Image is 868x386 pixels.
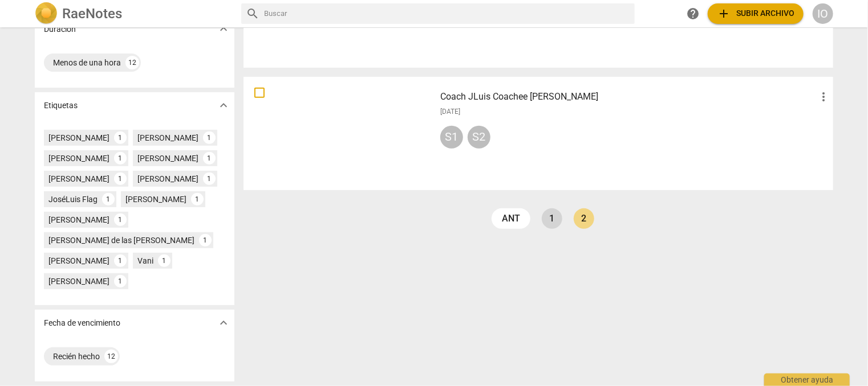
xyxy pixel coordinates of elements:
p: Etiquetas [44,100,78,112]
a: Obtener ayuda [683,3,703,24]
span: help [686,7,700,20]
img: Logo [35,2,58,25]
div: [PERSON_NAME] [125,194,186,205]
div: Vani [137,255,153,266]
div: S1 [440,126,463,149]
button: Subir [708,3,804,24]
div: 1 [203,152,216,165]
div: JoséLuis Flag [48,194,98,205]
div: 1 [114,254,127,267]
span: [DATE] [440,107,460,117]
div: Obtener ayuda [764,373,850,386]
button: Mostrar más [215,97,232,114]
h3: Coach JLuis Coachee Isa [440,90,817,104]
div: 12 [104,350,118,363]
div: 1 [102,193,115,206]
a: Page 1 [542,208,562,229]
div: [PERSON_NAME] [137,132,198,143]
div: 1 [114,275,127,288]
div: 1 [199,234,212,247]
div: [PERSON_NAME] [48,173,109,184]
a: Page 2 is your current page [574,208,594,229]
span: more_vert [817,90,830,104]
div: [PERSON_NAME] [137,173,198,184]
div: 1 [203,132,216,144]
div: 1 [114,173,127,185]
h2: RaeNotes [62,6,122,22]
div: 1 [114,132,127,144]
input: Buscar [264,5,630,23]
div: [PERSON_NAME] [137,153,198,164]
div: 1 [203,173,216,185]
span: expand_more [217,22,230,36]
div: [PERSON_NAME] [48,255,109,266]
div: [PERSON_NAME] de las [PERSON_NAME] [48,235,194,246]
span: search [246,7,259,20]
span: add [717,7,731,20]
a: LogoRaeNotes [35,2,232,25]
a: Coach JLuis Coachee [PERSON_NAME][DATE]S1S2 [248,81,829,186]
span: expand_more [217,316,230,330]
div: 12 [125,56,139,69]
span: Subir archivo [717,7,794,20]
div: Menos de una hora [53,57,121,68]
a: ant [492,208,530,229]
div: Recién hecho [53,351,100,362]
button: Mostrar más [215,20,232,38]
button: IO [813,3,833,24]
div: 1 [158,254,171,267]
p: Fecha de vencimiento [44,317,120,329]
div: [PERSON_NAME] [48,132,109,143]
button: Mostrar más [215,314,232,331]
div: 1 [114,152,127,165]
span: expand_more [217,98,230,112]
div: [PERSON_NAME] [48,153,109,164]
div: 1 [191,193,204,206]
p: Duración [44,23,76,35]
div: S2 [468,126,490,149]
div: [PERSON_NAME] [48,276,109,287]
div: [PERSON_NAME] [48,214,109,225]
div: 1 [114,213,127,226]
